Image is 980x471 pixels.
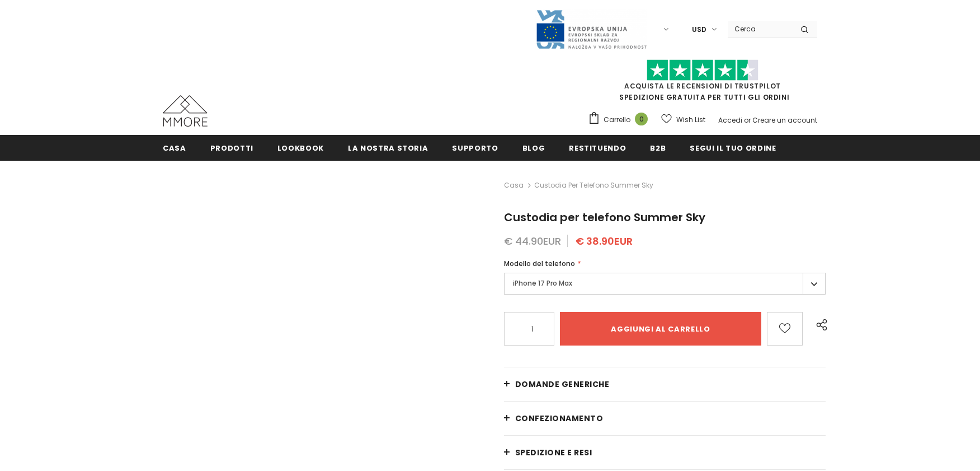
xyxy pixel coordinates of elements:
[504,436,826,469] a: Spedizione e resi
[576,234,633,248] span: € 38.90EUR
[569,143,626,153] span: Restituendo
[210,143,253,153] span: Prodotti
[452,143,498,153] span: supporto
[604,114,630,125] span: Carrello
[650,135,666,160] a: B2B
[569,135,626,160] a: Restituendo
[210,135,253,160] a: Prodotti
[588,111,653,128] a: Carrello 0
[452,135,498,160] a: supporto
[515,413,604,424] span: CONFEZIONAMENTO
[348,135,428,160] a: La nostra storia
[504,234,561,248] span: € 44.90EUR
[504,402,826,435] a: CONFEZIONAMENTO
[535,9,647,50] img: Javni Razpis
[647,59,758,81] img: Fidati di Pilot Stars
[277,143,324,153] span: Lookbook
[163,143,186,153] span: Casa
[534,179,653,192] span: Custodia per telefono Summer Sky
[676,114,705,125] span: Wish List
[504,273,826,295] label: iPhone 17 Pro Max
[504,179,524,192] a: Casa
[515,447,592,458] span: Spedizione e resi
[752,115,817,125] a: Creare un account
[504,259,575,268] span: Modello del telefono
[624,81,781,91] a: Acquista le recensioni di TrustPilot
[692,24,706,35] span: USD
[728,21,792,37] input: Search Site
[650,143,666,153] span: B2B
[718,115,742,125] a: Accedi
[277,135,324,160] a: Lookbook
[635,113,648,125] span: 0
[588,64,817,102] span: SPEDIZIONE GRATUITA PER TUTTI GLI ORDINI
[661,110,705,129] a: Wish List
[504,209,705,225] span: Custodia per telefono Summer Sky
[163,95,208,127] img: Casi MMORE
[522,143,545,153] span: Blog
[535,24,647,34] a: Javni Razpis
[690,135,776,160] a: Segui il tuo ordine
[690,143,776,153] span: Segui il tuo ordine
[504,367,826,401] a: Domande generiche
[560,312,761,346] input: Aggiungi al carrello
[515,379,610,390] span: Domande generiche
[163,135,186,160] a: Casa
[744,115,751,125] span: or
[522,135,545,160] a: Blog
[348,143,428,153] span: La nostra storia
